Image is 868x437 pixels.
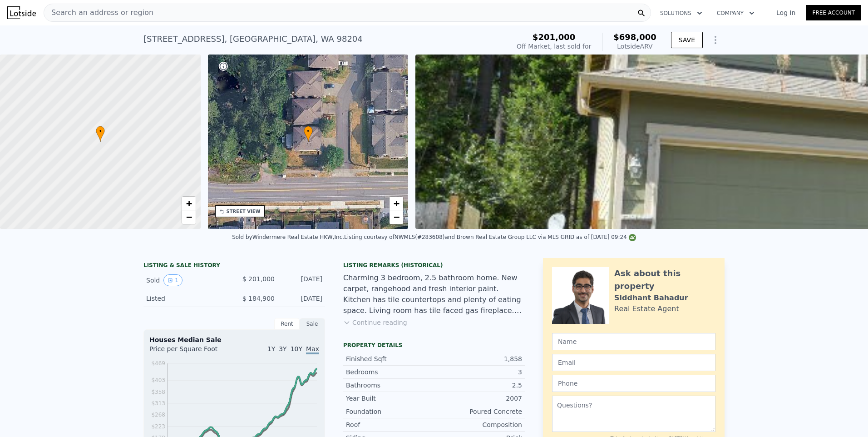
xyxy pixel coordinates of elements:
div: Off Market, last sold for [517,42,591,51]
div: Composition [434,420,522,429]
div: LISTING & SALE HISTORY [143,262,325,271]
div: Bedrooms [346,367,434,377]
button: SAVE [671,32,703,48]
span: $ 201,000 [242,275,275,283]
div: Finished Sqft [346,354,434,363]
button: Company [710,5,762,21]
div: Year Built [346,394,434,403]
div: Charming 3 bedroom, 2.5 bathroom home. New carpet, rangehood and fresh interior paint. Kitchen ha... [343,273,525,316]
div: Price per Square Foot [149,344,234,359]
div: Sold by Windermere Real Estate HKW,Inc . [232,234,344,240]
tspan: $223 [151,423,165,430]
div: 2.5 [434,381,522,390]
span: 1Y [267,345,275,353]
tspan: $268 [151,412,165,418]
span: + [186,198,192,209]
div: [STREET_ADDRESS] , [GEOGRAPHIC_DATA] , WA 98204 [143,33,363,45]
img: NWMLS Logo [629,234,636,241]
div: Listed [146,294,227,303]
span: $201,000 [533,32,576,42]
div: Poured Concrete [434,407,522,416]
div: • [96,126,105,142]
div: Sold [146,274,227,286]
tspan: $358 [151,389,165,395]
tspan: $313 [151,400,165,407]
div: Rent [274,318,300,330]
button: View historical data [163,274,182,286]
a: Zoom out [390,210,403,224]
div: 3 [434,367,522,377]
div: Siddhant Bahadur [614,293,688,303]
div: 2007 [434,394,522,403]
div: Listing courtesy of NWMLS (#283608) and Brown Real Estate Group LLC via MLS GRID as of [DATE] 09:24 [344,234,636,240]
div: 1,858 [434,354,522,363]
span: + [394,198,399,209]
span: • [304,127,313,135]
tspan: $469 [151,360,165,367]
div: Foundation [346,407,434,416]
div: Bathrooms [346,381,434,390]
input: Name [552,333,715,350]
div: Listing Remarks (Historical) [343,262,525,269]
span: 10Y [291,345,302,353]
button: Show Options [706,31,725,49]
span: $698,000 [613,32,656,42]
span: Max [306,345,319,354]
span: • [96,127,105,135]
a: Free Account [806,5,861,20]
a: Zoom in [182,197,196,210]
a: Log In [765,8,806,17]
a: Zoom out [182,210,196,224]
div: [DATE] [282,294,322,303]
span: − [186,211,192,223]
input: Phone [552,375,715,392]
div: Real Estate Agent [614,303,679,314]
div: [DATE] [282,274,322,286]
div: Sale [300,318,325,330]
span: 3Y [279,345,286,353]
div: • [304,126,313,142]
button: Solutions [653,5,710,21]
div: Ask about this property [614,267,715,293]
span: − [394,211,399,223]
div: Property details [343,342,525,349]
div: Lotside ARV [613,42,656,51]
div: Houses Median Sale [149,335,319,344]
div: Roof [346,420,434,429]
tspan: $403 [151,377,165,383]
span: Search an address or region [44,7,153,18]
input: Email [552,354,715,371]
img: Lotside [7,6,36,19]
span: $ 184,900 [242,295,275,302]
button: Continue reading [343,318,407,327]
div: STREET VIEW [227,208,261,215]
a: Zoom in [390,197,403,210]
